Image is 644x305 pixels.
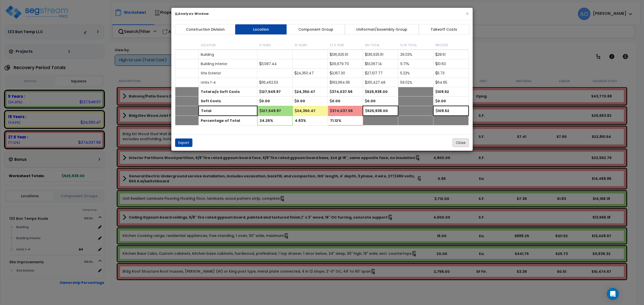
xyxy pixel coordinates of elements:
[400,43,417,47] small: % of Total
[199,50,257,59] td: Building
[435,43,448,47] small: Price/SF
[257,116,293,125] td: 24.25%
[328,69,363,78] td: 3,167.30
[433,69,469,78] td: 5.73
[199,69,257,78] td: Site Exterior
[466,11,469,16] button: ×
[201,108,211,113] b: Total
[293,96,328,106] td: 0.00
[175,12,209,16] b: Analysis Window
[199,78,257,87] td: Units 1-4
[328,116,363,125] td: 71.12%
[433,59,469,69] td: 10.63
[201,118,240,123] b: Percentage of Total
[328,96,363,106] td: 0.00
[293,116,328,125] td: 4.63%
[257,87,293,96] td: 127,549.97
[363,78,398,87] td: 310,427.48
[259,43,271,47] small: 5 Years
[201,89,240,94] b: Total w/o Soft Costs
[365,43,380,47] small: Div Total
[293,87,328,96] td: 24,350.47
[607,288,619,300] div: Open Intercom Messenger
[201,98,221,104] b: Soft Costs
[257,59,293,69] td: 11,087.44
[235,24,287,35] a: Location
[257,78,293,87] td: 116,462.53
[328,87,363,96] td: 374,037.56
[257,106,293,116] td: 127,549.97
[328,59,363,69] td: 39,979.70
[363,59,398,69] td: 51,067.14
[345,24,419,35] a: Uniformat/Assembly Group
[398,69,433,78] td: 5.23%
[175,138,192,147] button: Export
[293,69,328,78] td: 24,350.47
[330,43,344,47] small: 27.5 Year
[201,43,216,47] small: Location
[287,24,345,35] a: Component Group
[433,106,469,116] td: 109.52
[328,78,363,87] td: 193,964.95
[453,138,469,147] button: Close
[363,96,398,106] td: 0.00
[433,96,469,106] td: 0.00
[295,43,307,47] small: 15 Years
[293,106,328,116] td: 24,350.47
[433,50,469,59] td: 28.51
[363,50,398,59] td: 136,925.61
[398,78,433,87] td: 59.02%
[175,24,235,35] a: Construction Division
[328,50,363,59] td: 136,925.61
[199,59,257,69] td: Building Interior
[433,78,469,87] td: 64.65
[363,69,398,78] td: 27,517.77
[398,50,433,59] td: 26.03%
[419,24,469,35] a: Takeoff Costs
[398,59,433,69] td: 9.71%
[328,106,363,116] td: 374,037.56
[363,106,398,116] td: 525,938.00
[257,96,293,106] td: 0.00
[433,87,469,96] td: 109.52
[363,87,398,96] td: 525,938.00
